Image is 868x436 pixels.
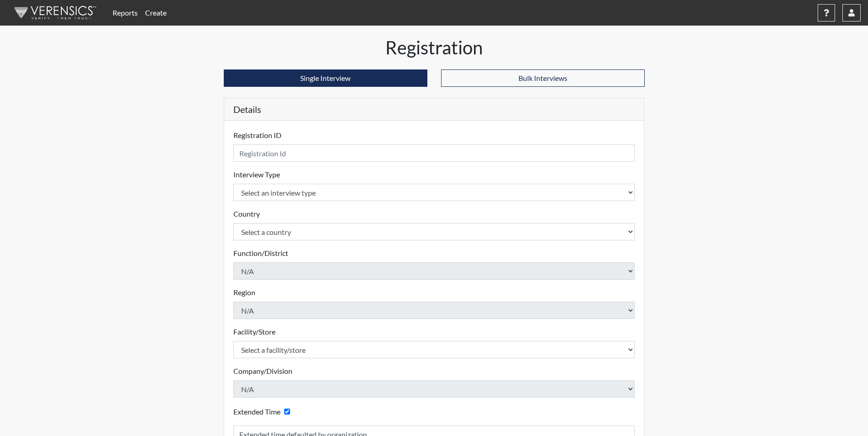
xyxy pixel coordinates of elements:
[233,326,275,337] label: Facility/Store
[109,4,141,22] a: Reports
[441,69,645,87] button: Bulk Interviews
[233,208,260,219] label: Country
[233,169,280,180] label: Interview Type
[233,366,292,377] label: Company/Division
[141,4,170,22] a: Create
[224,69,427,87] button: Single Interview
[233,405,294,418] div: Checking this box will provide the interviewee with an accomodation of extra time to answer each ...
[233,130,281,141] label: Registration ID
[224,37,645,58] h1: Registration
[233,248,288,259] label: Function/District
[233,406,280,417] label: Extended Time
[224,98,644,121] h5: Details
[233,287,255,298] label: Region
[233,144,635,162] input: Insert a Registration ID, which needs to be a unique alphanumeric value for each interviewee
